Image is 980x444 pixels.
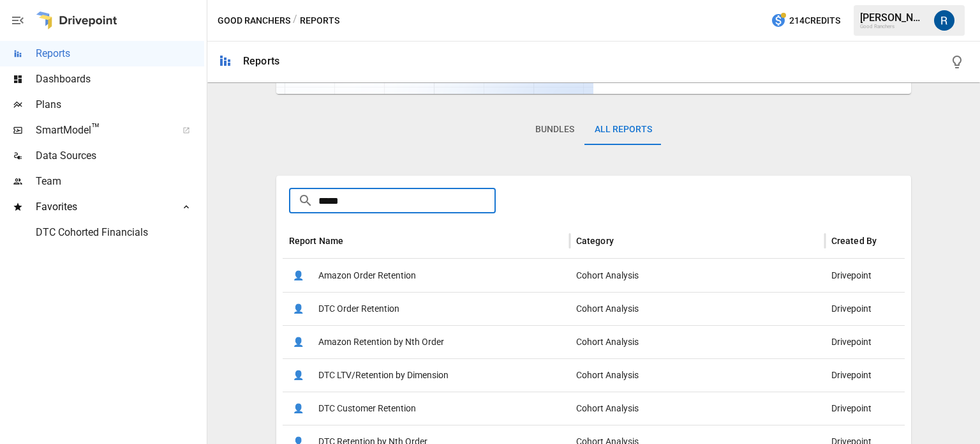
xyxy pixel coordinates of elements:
button: 214Credits [766,9,845,33]
span: DTC Customer Retention [318,392,416,425]
div: Reports [243,55,279,67]
span: Amazon Order Retention [318,259,416,292]
span: Team [36,174,204,189]
div: Category [576,236,614,246]
span: 👤 [289,300,308,319]
span: DTC Cohorted Financials [36,225,204,240]
span: Plans [36,97,204,112]
img: Roman Romero [934,10,954,31]
span: DTC LTV/Retention by Dimension [318,359,449,392]
div: Cohort Analysis [570,358,825,392]
span: SmartModel [36,123,168,138]
span: Dashboards [36,72,204,87]
div: Cohort Analysis [570,292,825,325]
span: 👤 [289,333,308,352]
span: ™ [91,121,100,137]
button: Sort [878,232,896,250]
div: [PERSON_NAME] [860,11,926,24]
button: Sort [615,232,633,250]
div: Good Ranchers [860,24,926,29]
span: Favorites [36,199,168,215]
div: / [293,13,297,29]
div: Cohort Analysis [570,259,825,292]
span: DTC Order Retention [318,293,399,325]
span: Amazon Retention by Nth Order [318,326,444,358]
span: 👤 [289,266,308,286]
div: Created By [831,236,877,246]
span: 👤 [289,399,308,418]
button: Good Ranchers [218,13,290,29]
div: Cohort Analysis [570,392,825,425]
div: Report Name [289,236,344,246]
span: Reports [36,46,204,61]
button: Bundles [525,114,584,145]
span: 214 Credits [789,13,840,29]
button: Sort [345,232,362,250]
button: Roman Romero [926,3,962,38]
span: Data Sources [36,148,204,164]
span: 👤 [289,366,308,385]
button: All Reports [584,114,662,145]
div: Cohort Analysis [570,325,825,358]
